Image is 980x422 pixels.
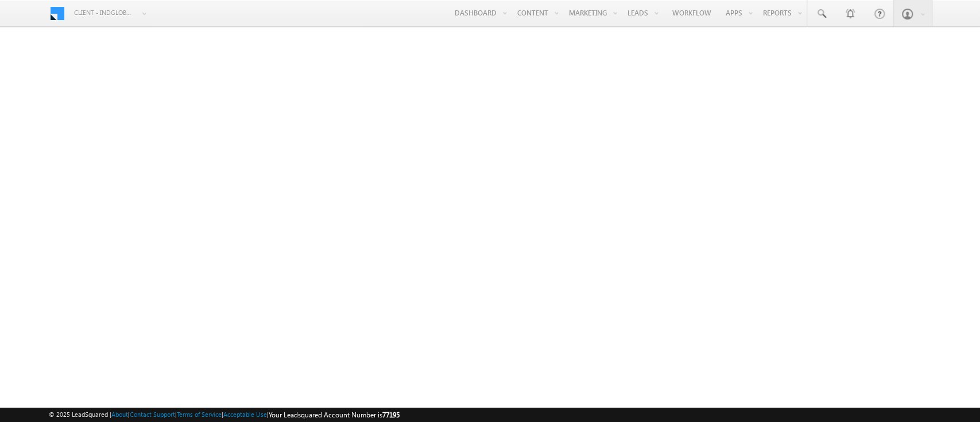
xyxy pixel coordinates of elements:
a: About [111,411,128,418]
span: Client - indglobal2 (77195) [74,7,134,18]
a: Acceptable Use [223,411,267,418]
span: 77195 [382,411,400,419]
span: Your Leadsquared Account Number is [269,411,400,419]
a: Terms of Service [177,411,222,418]
a: Contact Support [130,411,175,418]
span: © 2025 LeadSquared | | | | | [49,409,400,420]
